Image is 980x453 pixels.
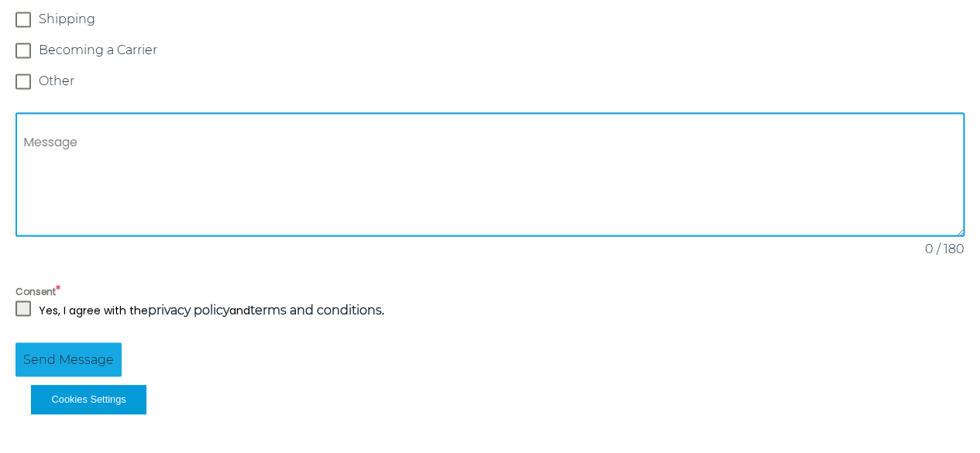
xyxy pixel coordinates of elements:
label: Shipping [15,12,965,27]
p: Yes, I agree with the and [39,300,384,319]
span: Becoming a Carrier [39,43,157,58]
button: Cookies Settings [31,385,146,414]
span: 0 / 180 [925,240,965,259]
span: Other [39,74,74,89]
span: Shipping [39,12,95,27]
label: Consent [15,282,965,300]
strong: . [250,302,384,317]
a: privacy policy [148,302,229,317]
button: Send Message [15,342,122,376]
label: Becoming a Carrier [15,43,965,58]
iframe: Chat Widget [903,379,980,453]
span: Send Message [23,350,114,369]
a: terms and conditions [250,302,382,317]
label: Other [15,74,965,89]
